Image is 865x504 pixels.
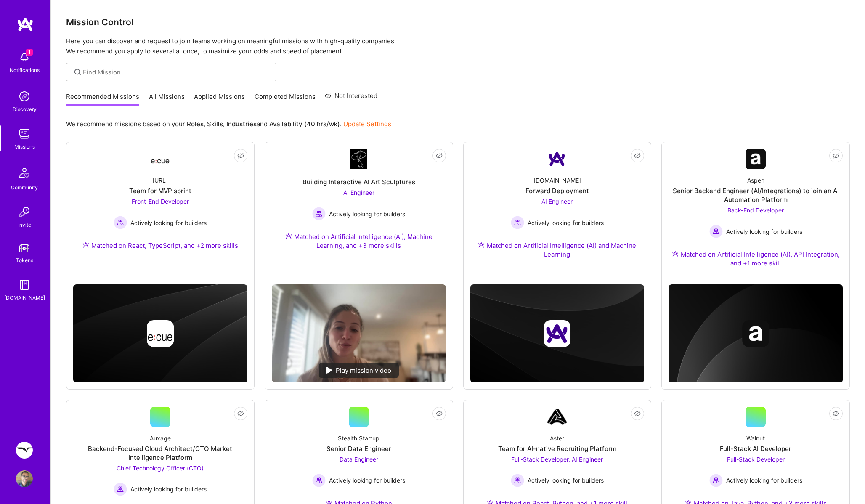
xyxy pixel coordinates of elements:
[130,485,207,493] span: Actively looking for builders
[82,241,89,248] img: Ateam Purple Icon
[16,88,33,105] img: discovery
[634,152,641,159] i: icon EyeClosed
[478,241,485,248] img: Ateam Purple Icon
[149,92,185,106] a: All Missions
[833,152,839,159] i: icon EyeClosed
[541,198,573,205] span: AI Engineer
[338,434,379,443] div: Stealth Startup
[66,92,139,106] a: Recommended Missions
[13,105,37,114] div: Discovery
[66,36,850,56] p: Here you can discover and request to join teams working on meaningful missions with high-quality ...
[14,470,35,487] a: User Avatar
[19,244,29,252] img: tokens
[114,483,127,496] img: Actively looking for builders
[14,142,35,151] div: Missions
[255,92,316,106] a: Completed Missions
[16,470,33,487] img: User Avatar
[727,207,784,214] span: Back-End Developer
[10,66,40,74] div: Notifications
[130,218,207,227] span: Actively looking for builders
[528,476,604,485] span: Actively looking for builders
[726,227,802,236] span: Actively looking for builders
[547,149,567,169] img: Company Logo
[114,216,127,229] img: Actively looking for builders
[226,120,257,128] b: Industries
[14,442,35,459] a: Freed: Enterprise healthcare AI integration tool
[669,149,843,278] a: Company LogoAspenSenior Backend Engineer (AI/Integrations) to join an AI Automation PlatformBack-...
[73,444,247,462] div: Backend-Focused Cloud Architect/CTO Market Intelligence Platform
[129,186,191,195] div: Team for MVP sprint
[17,17,34,32] img: logo
[669,186,843,204] div: Senior Backend Engineer (AI/Integrations) to join an AI Automation Platform
[727,456,785,463] span: Full-Stack Developer
[272,232,446,250] div: Matched on Artificial Intelligence (AI), Machine Learning, and +3 more skills
[14,163,34,183] img: Community
[66,17,850,27] h3: Mission Control
[312,207,326,220] img: Actively looking for builders
[26,49,33,56] span: 1
[746,434,765,443] div: Walnut
[147,320,174,347] img: Company logo
[269,120,340,128] b: Availability (40 hrs/wk)
[4,293,45,302] div: [DOMAIN_NAME]
[511,474,524,487] img: Actively looking for builders
[73,284,247,383] img: cover
[544,320,570,347] img: Company logo
[66,119,391,128] p: We recommend missions based on your , , and .
[669,250,843,268] div: Matched on Artificial Intelligence (AI), API Integration, and +1 more skill
[498,444,616,453] div: Team for AI-native Recruiting Platform
[237,410,244,417] i: icon EyeClosed
[319,363,399,378] div: Play mission video
[326,367,332,374] img: play
[470,284,645,383] img: cover
[436,152,443,159] i: icon EyeClosed
[73,149,247,262] a: Company Logo[URL]Team for MVP sprintFront-End Developer Actively looking for buildersActively loo...
[326,444,391,453] div: Senior Data Engineer
[550,434,564,443] div: Aster
[634,410,641,417] i: icon EyeClosed
[720,444,791,453] div: Full-Stack AI Developer
[16,204,33,220] img: Invite
[470,241,645,259] div: Matched on Artificial Intelligence (AI) and Machine Learning
[343,120,391,128] a: Update Settings
[726,476,802,485] span: Actively looking for builders
[436,410,443,417] i: icon EyeClosed
[325,91,377,106] a: Not Interested
[329,476,405,485] span: Actively looking for builders
[312,474,326,487] img: Actively looking for builders
[194,92,245,106] a: Applied Missions
[669,284,843,383] img: cover
[746,149,766,169] img: Company Logo
[272,284,446,382] img: No Mission
[470,149,645,269] a: Company Logo[DOMAIN_NAME]Forward DeploymentAI Engineer Actively looking for buildersActively look...
[237,152,244,159] i: icon EyeClosed
[285,233,292,239] img: Ateam Purple Icon
[343,189,374,196] span: AI Engineer
[16,49,33,66] img: bell
[117,464,204,472] span: Chief Technology Officer (CTO)
[511,456,603,463] span: Full-Stack Developer, AI Engineer
[533,176,581,185] div: [DOMAIN_NAME]
[340,456,378,463] span: Data Engineer
[742,320,769,347] img: Company logo
[547,407,567,427] img: Company Logo
[709,225,723,238] img: Actively looking for builders
[16,125,33,142] img: teamwork
[272,149,446,278] a: Company LogoBuilding Interactive AI Art SculpturesAI Engineer Actively looking for buildersActive...
[187,120,204,128] b: Roles
[525,186,589,195] div: Forward Deployment
[18,220,31,229] div: Invite
[329,210,405,218] span: Actively looking for builders
[302,178,415,186] div: Building Interactive AI Art Sculptures
[747,176,764,185] div: Aspen
[16,256,33,265] div: Tokens
[16,276,33,293] img: guide book
[709,474,723,487] img: Actively looking for builders
[672,250,679,257] img: Ateam Purple Icon
[350,149,367,169] img: Company Logo
[528,218,604,227] span: Actively looking for builders
[73,67,82,77] i: icon SearchGrey
[152,176,168,185] div: [URL]
[150,434,171,443] div: Auxage
[83,68,270,77] input: Find Mission...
